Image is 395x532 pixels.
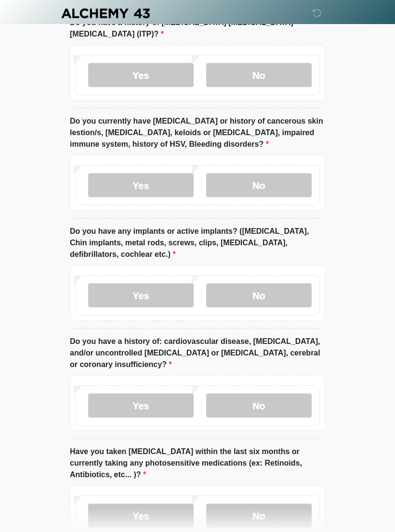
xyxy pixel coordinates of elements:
[88,283,194,307] label: Yes
[70,336,325,370] label: Do you have a history of: cardiovascular disease, [MEDICAL_DATA], and/or uncontrolled [MEDICAL_DA...
[206,393,312,418] label: No
[206,504,312,528] label: No
[206,173,312,197] label: No
[70,446,325,481] label: Have you taken [MEDICAL_DATA] within the last six months or currently taking any photosensitive m...
[70,17,325,40] label: Do you have a history of [MEDICAL_DATA] [MEDICAL_DATA] [MEDICAL_DATA] (ITP)?
[60,7,151,19] img: Alchemy 43 Logo
[88,63,194,87] label: Yes
[206,283,312,307] label: No
[70,115,325,150] label: Do you currently have [MEDICAL_DATA] or history of cancerous skin lestion/s, [MEDICAL_DATA], kelo...
[70,226,325,260] label: Do you have any implants or active implants? ([MEDICAL_DATA], Chin implants, metal rods, screws, ...
[88,393,194,418] label: Yes
[206,63,312,87] label: No
[88,504,194,528] label: Yes
[88,173,194,197] label: Yes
